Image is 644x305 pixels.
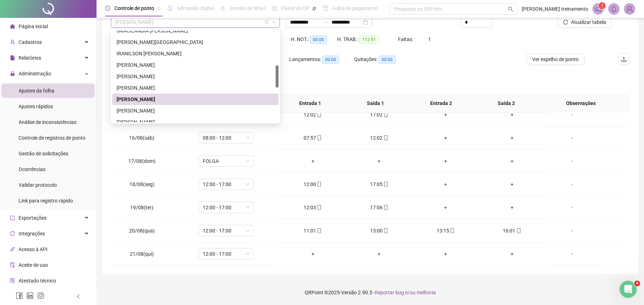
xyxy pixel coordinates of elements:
span: 00:00 [310,36,327,44]
span: Ajustes rápidos [19,104,53,109]
span: search [508,6,513,12]
span: mobile [316,228,322,233]
span: mobile [316,205,322,210]
span: instagram [37,292,44,299]
span: Cadastros [19,39,42,45]
span: Painel do DP [281,5,309,11]
div: 17:06 [352,204,407,211]
span: bell [611,6,617,12]
div: JHULY MARIANA GOMES DE SA [112,71,279,82]
div: JOSÉ HENRIQUE DE DEUS MARINHO [112,94,279,105]
div: + [418,180,473,188]
span: 20/08(qua) [129,228,155,234]
span: Página inicial [19,24,48,29]
button: Atualizar tabela [557,16,612,28]
span: file-done [168,6,173,11]
div: 12:02 [352,134,407,142]
div: + [418,134,473,142]
span: Acesso à API [19,246,48,252]
div: - [551,180,593,188]
span: mobile [316,182,322,187]
span: to [323,19,329,25]
div: + [485,134,540,142]
span: Reportar bug e/ou melhoria [375,290,436,295]
span: 112:51 [359,36,379,44]
span: Atualizar tabela [571,18,606,26]
span: upload [621,56,627,62]
div: + [485,180,540,188]
span: 1 [601,3,604,8]
div: + [418,250,473,258]
div: + [285,157,340,165]
div: - [551,204,593,211]
span: linkedin [26,292,34,299]
img: 85833 [624,4,635,14]
span: 16/08(sáb) [129,135,154,141]
div: IRANILSON [PERSON_NAME] [117,50,274,57]
span: 12:00 - 17:00 [203,179,250,190]
span: Link para registro rápido [19,198,73,204]
span: Análise de inconsistências [19,119,77,125]
div: - [551,227,593,235]
span: mobile [449,228,455,233]
span: Faltas: [398,36,414,42]
span: sun [220,6,225,11]
span: [PERSON_NAME] treinamento [522,5,588,13]
span: audit [10,262,15,267]
div: + [418,204,473,211]
span: Gestão de solicitações [19,151,68,156]
div: [PERSON_NAME] [117,107,274,115]
span: Ajustes da folha [19,88,54,94]
div: IRANILSON LUIZ NERY DA SILVA [112,48,279,59]
div: + [485,157,540,165]
div: 17:05 [352,180,407,188]
div: 17:02 [352,111,407,119]
th: Saída 1 [343,94,408,113]
div: JHON VITOR BRITO SOUZA DOS SANTOS [112,59,279,71]
div: 13:15 [418,227,473,235]
span: Admissão digital [177,5,214,11]
span: api [10,247,15,252]
span: dashboard [272,6,277,11]
span: Versão [341,290,357,295]
span: Aceite de uso [19,262,48,268]
span: left [76,294,81,299]
span: pushpin [312,6,316,11]
span: mobile [516,228,521,233]
div: 12:02 [285,111,340,119]
span: 00:00 [322,56,339,64]
span: 12:00 - 17:00 [203,202,250,213]
span: 4 [634,281,640,286]
span: home [10,24,15,29]
span: notification [595,6,601,12]
div: - [551,134,593,142]
div: [PERSON_NAME] [117,72,274,80]
span: Integrações [19,231,45,236]
span: mobile [383,182,388,187]
span: mobile [383,228,388,233]
div: HARLEN TORRES DE LIMA [112,36,279,48]
span: pushpin [157,6,161,11]
div: + [352,157,407,165]
span: FOLGA [203,156,250,166]
div: GRACILÂNDIA VIEIRA VIANA [112,25,279,36]
div: - [551,157,593,165]
div: 07:57 [285,134,340,142]
div: JOÃO PEDRO DA ROCHA MOREIRA [112,82,279,94]
sup: 1 [599,2,606,9]
span: lock [10,71,15,76]
span: Controle de ponto [114,5,154,11]
span: JOSÉ HENRIQUE DE DEUS MARINHO [115,17,276,27]
span: filter [265,20,269,24]
span: Ver espelho de ponto [532,55,579,63]
div: 12:00 [285,180,340,188]
span: user-add [10,40,15,45]
div: + [485,250,540,258]
span: Observações [545,99,617,107]
span: mobile [316,135,322,140]
span: 18/08(seg) [129,181,154,187]
span: 19/08(ter) [130,205,153,210]
span: book [323,6,328,11]
div: + [352,250,407,258]
span: sync [10,231,15,236]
